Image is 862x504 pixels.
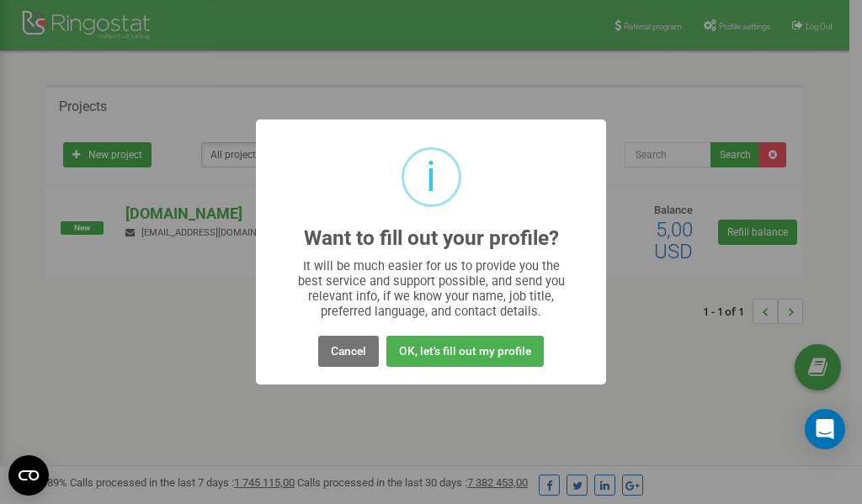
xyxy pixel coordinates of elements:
div: Open Intercom Messenger [805,409,845,449]
h2: Want to fill out your profile? [304,227,559,250]
button: OK, let's fill out my profile [386,336,544,367]
button: Open CMP widget [8,455,49,496]
div: i [426,150,436,204]
button: Cancel [318,336,379,367]
div: It will be much easier for us to provide you the best service and support possible, and send you ... [290,258,573,319]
